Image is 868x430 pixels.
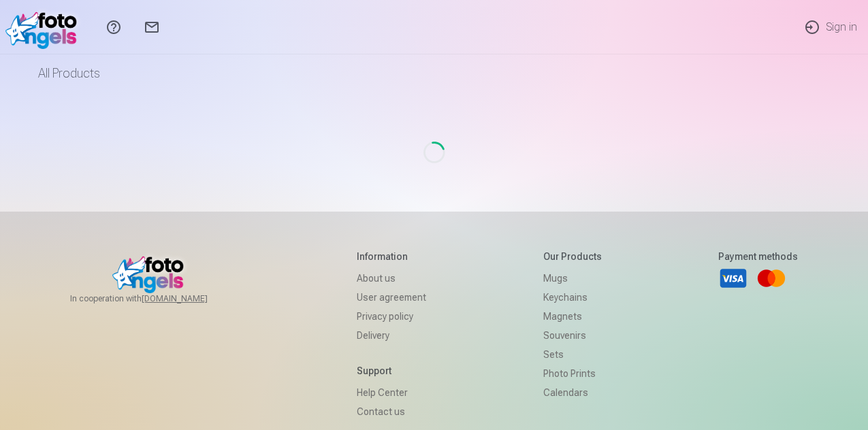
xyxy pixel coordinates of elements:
[357,288,426,307] a: User agreement
[543,307,602,326] a: Magnets
[756,263,786,293] a: Mastercard
[357,364,426,378] h5: Support
[357,250,426,263] h5: Information
[543,288,602,307] a: Keychains
[5,5,84,49] img: /v1
[357,326,426,345] a: Delivery
[718,263,748,293] a: Visa
[70,293,240,304] span: In cooperation with
[357,383,426,402] a: Help Center
[543,383,602,402] a: Calendars
[543,250,602,263] h5: Our products
[543,269,602,288] a: Mugs
[543,345,602,364] a: Sets
[357,307,426,326] a: Privacy policy
[718,250,798,263] h5: Payment methods
[543,364,602,383] a: Photo prints
[357,269,426,288] a: About us
[543,326,602,345] a: Souvenirs
[357,402,426,421] a: Contact us
[142,293,240,304] a: [DOMAIN_NAME]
